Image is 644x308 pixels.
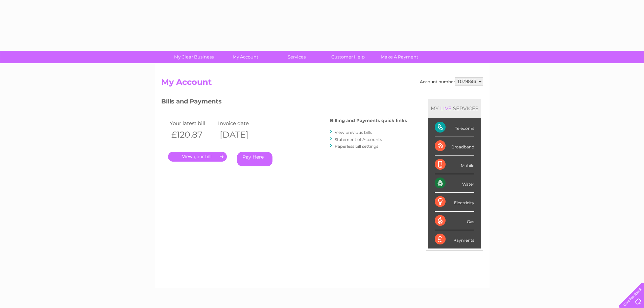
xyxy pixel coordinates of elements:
div: LIVE [439,105,453,112]
a: Statement of Accounts [335,137,382,142]
h4: Billing and Payments quick links [330,118,407,123]
td: Your latest bill [168,119,217,128]
div: Broadband [435,137,474,156]
a: My Account [217,51,273,63]
td: Invoice date [216,119,265,128]
h2: My Account [161,77,483,90]
div: MY SERVICES [428,99,481,118]
div: Telecoms [435,118,474,137]
a: Pay Here [237,152,272,166]
th: [DATE] [216,128,265,142]
div: Gas [435,212,474,230]
div: Electricity [435,193,474,211]
div: Payments [435,230,474,248]
a: Customer Help [320,51,376,63]
a: Services [269,51,325,63]
a: Paperless bill settings [335,144,378,149]
div: Account number [420,77,483,86]
a: My Clear Business [166,51,222,63]
div: Water [435,174,474,193]
a: . [168,152,227,162]
th: £120.87 [168,128,217,142]
h3: Bills and Payments [161,97,407,109]
div: Mobile [435,156,474,174]
a: Make A Payment [372,51,427,63]
a: View previous bills [335,130,372,135]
